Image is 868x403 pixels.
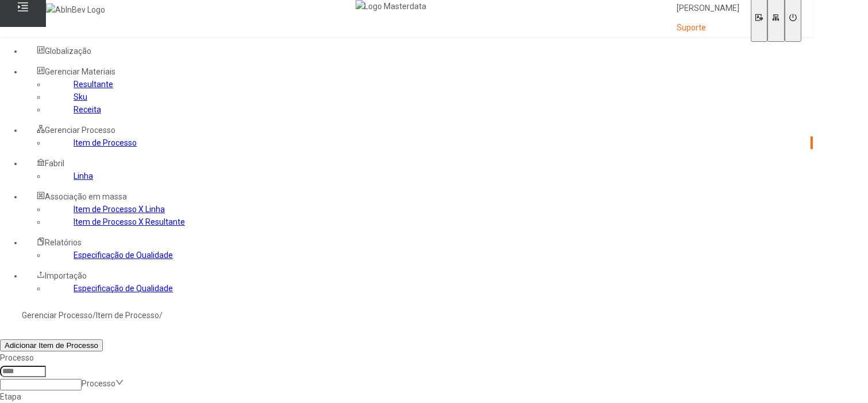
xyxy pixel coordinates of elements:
[45,271,87,280] span: Importação
[74,205,165,214] a: Item de Processo X Linha
[22,311,92,320] a: Gerenciar Processo
[74,217,185,226] a: Item de Processo X Resultante
[45,126,115,135] span: Gerenciar Processo
[45,238,82,247] span: Relatórios
[92,311,96,320] nz-breadcrumb-separator: /
[74,251,173,260] a: Especificação de Qualidade
[74,92,87,101] a: Sku
[74,138,137,147] a: Item de Processo
[677,3,739,14] p: [PERSON_NAME]
[159,311,163,320] nz-breadcrumb-separator: /
[5,341,98,350] span: Adicionar Item de Processo
[45,67,115,76] span: Gerenciar Materiais
[45,46,91,56] span: Globalização
[74,284,173,293] a: Especificação de Qualidade
[74,171,93,181] a: Linha
[74,80,113,89] a: Resultante
[45,192,127,201] span: Associação em massa
[96,311,159,320] a: Item de Processo
[45,159,64,168] span: Fabril
[82,379,115,388] nz-select-placeholder: Processo
[46,3,105,16] img: AbInBev Logo
[74,105,101,114] a: Receita
[677,22,739,34] p: Suporte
